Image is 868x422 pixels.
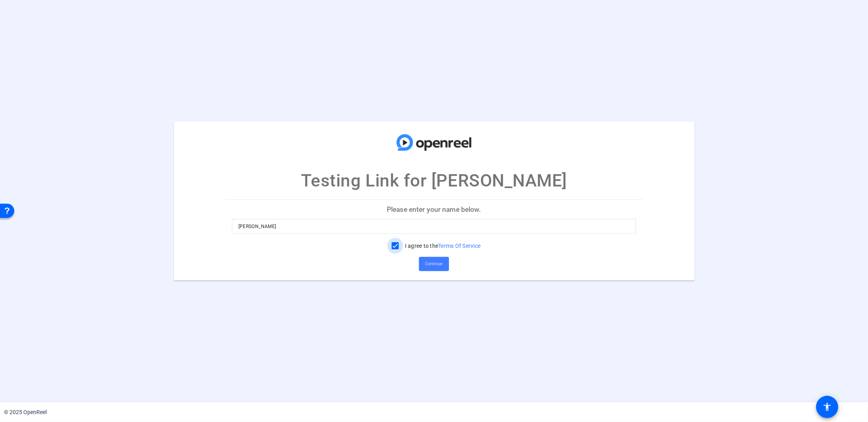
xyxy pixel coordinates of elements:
[238,222,630,231] input: Enter your name
[226,200,643,219] p: Please enter your name below.
[823,402,832,412] mat-icon: accessibility
[301,167,567,194] p: Testing Link for [PERSON_NAME]
[403,242,481,250] label: I agree to the
[425,258,443,270] span: Continue
[4,408,47,416] div: © 2025 OpenReel
[395,129,474,156] img: company-logo
[419,257,449,271] button: Continue
[438,243,480,249] a: Terms Of Service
